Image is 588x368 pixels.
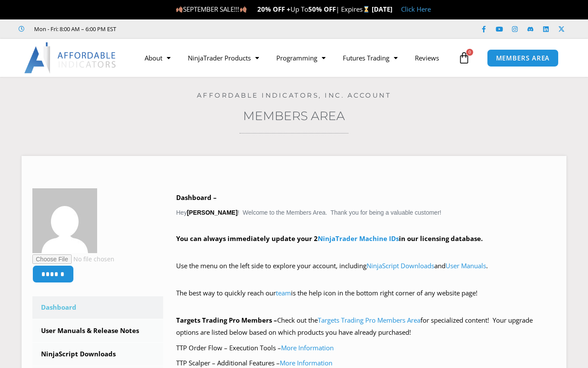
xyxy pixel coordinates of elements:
span: 0 [466,49,473,56]
a: User Manuals & Release Notes [32,320,163,342]
p: Use the menu on the left side to explore your account, including and . [176,260,556,284]
a: Futures Trading [334,48,406,68]
strong: 50% OFF [308,5,336,13]
a: Reviews [406,48,448,68]
a: More Information [280,358,332,367]
strong: 20% OFF + [257,5,291,13]
p: TTP Order Flow – Execution Tools – [176,342,556,354]
a: More Information [281,343,334,352]
img: 🍂 [176,6,183,13]
nav: Menu [136,48,456,68]
a: Click Here [401,5,431,13]
a: Members Area [243,108,345,123]
img: 🍂 [240,6,247,13]
img: ⌛ [363,6,370,13]
a: NinjaTrader Products [179,48,268,68]
span: SEPTEMBER SALE!!! Up To | Expires [176,5,371,13]
span: Mon - Fri: 8:00 AM – 6:00 PM EST [32,24,116,34]
p: Check out the for specialized content! Your upgrade options are listed below based on which produ... [176,314,556,339]
strong: Targets Trading Pro Members – [176,316,277,324]
b: Dashboard – [176,193,217,202]
strong: [DATE] [372,5,392,13]
a: Dashboard [32,296,163,319]
a: User Manuals [446,261,486,270]
a: NinjaScript Downloads [367,261,434,270]
img: c6d66b43e476d362a23fcd99447ad3371bb7f7dc762a23d13248907fc2f006b5 [32,188,97,253]
a: MEMBERS AREA [487,49,559,67]
a: Affordable Indicators, Inc. Account [197,91,392,99]
span: MEMBERS AREA [496,55,550,61]
a: NinjaTrader Machine IDs [318,234,399,243]
strong: [PERSON_NAME] [187,209,237,216]
a: NinjaScript Downloads [32,343,163,365]
a: About [136,48,179,68]
img: LogoAI | Affordable Indicators – NinjaTrader [24,42,117,73]
a: team [276,289,291,297]
p: The best way to quickly reach our is the help icon in the bottom right corner of any website page! [176,287,556,311]
a: Targets Trading Pro Members Area [318,316,420,324]
a: Programming [268,48,334,68]
a: 0 [445,45,483,70]
strong: You can always immediately update your 2 in our licensing database. [176,234,483,243]
iframe: Customer reviews powered by Trustpilot [128,25,258,33]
